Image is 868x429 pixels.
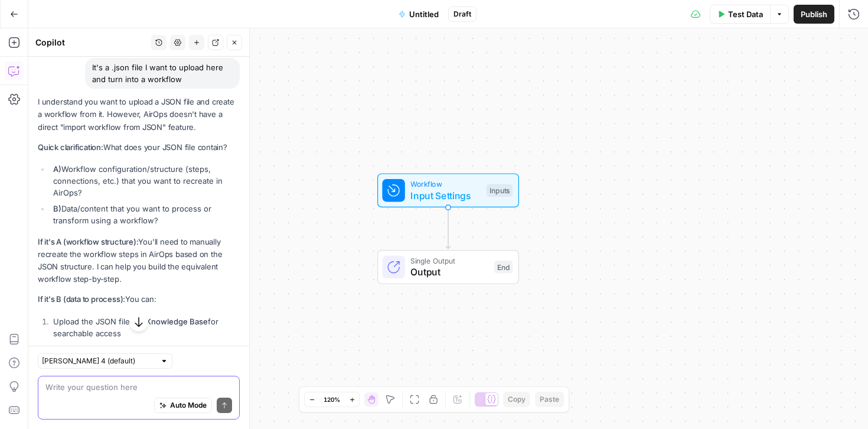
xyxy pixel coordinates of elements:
span: Input Settings [410,188,481,203]
strong: A) [53,164,61,174]
p: What does your JSON file contain? [38,141,240,154]
button: Paste [535,392,564,407]
span: Auto Mode [170,400,207,411]
li: Data/content that you want to process or transform using a workflow? [50,203,240,226]
div: End [494,261,513,274]
div: WorkflowInput SettingsInputs [338,173,558,207]
button: Copy [503,392,530,407]
button: Untitled [391,5,446,24]
button: Test Data [710,5,770,24]
div: Inputs [487,184,513,197]
span: Output [410,265,488,279]
div: Single OutputOutputEnd [338,250,558,284]
li: Upload the JSON file to a for searchable access [50,316,240,339]
strong: If it's A (workflow structure): [38,237,138,246]
span: Copy [508,394,526,405]
strong: Quick clarification: [38,142,103,152]
span: Draft [453,9,471,19]
p: You can: [38,293,240,305]
strong: B) [53,204,61,213]
p: I understand you want to upload a JSON file and create a workflow from it. However, AirOps doesn'... [38,96,240,133]
li: Or add it as a to copy/paste the content [50,343,240,355]
span: Untitled [409,8,439,20]
strong: If it's B (data to process): [38,294,125,304]
input: Claude Sonnet 4 (default) [42,355,155,367]
div: It's a .json file I want to upload here and turn into a workflow [85,58,240,89]
button: Auto Mode [154,398,212,413]
span: Test Data [728,8,763,20]
span: Paste [540,394,559,405]
button: Publish [794,5,834,24]
g: Edge from start to end [446,207,450,249]
p: You'll need to manually recreate the workflow steps in AirOps based on the JSON structure. I can ... [38,236,240,286]
span: 120% [324,395,340,404]
strong: JSON input [102,344,142,353]
span: Publish [801,8,827,20]
strong: Knowledge Base [146,317,208,326]
li: Workflow configuration/structure (steps, connections, etc.) that you want to recreate in AirOps? [50,163,240,199]
span: Workflow [410,178,481,190]
div: Copilot [35,37,148,48]
span: Single Output [410,255,488,266]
